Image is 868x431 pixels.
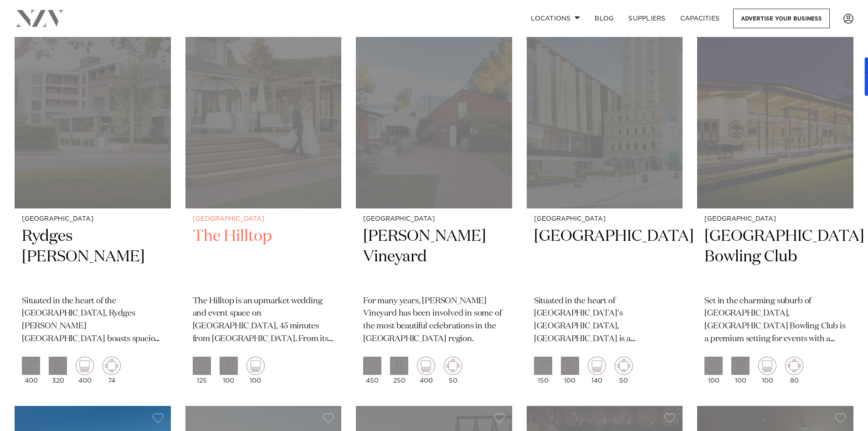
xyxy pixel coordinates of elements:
[220,357,238,384] div: 100
[22,357,40,375] img: cocktail.png
[49,357,67,384] div: 320
[785,357,803,375] img: meeting.png
[704,295,846,346] p: Set in the charming suburb of [GEOGRAPHIC_DATA], [GEOGRAPHIC_DATA] Bowling Club is a premium sett...
[673,9,727,28] a: Capacities
[704,357,723,375] img: cocktail.png
[417,357,435,384] div: 400
[785,357,803,384] div: 80
[363,295,505,346] p: For many years, [PERSON_NAME] Vineyard has been involved in some of the most beautiful celebratio...
[247,357,265,384] div: 100
[444,357,462,384] div: 50
[103,357,121,375] img: meeting.png
[363,226,505,288] h2: [PERSON_NAME] Vineyard
[731,357,750,375] img: dining.png
[390,357,408,375] img: dining.png
[733,9,830,28] a: Advertise your business
[704,226,846,288] h2: [GEOGRAPHIC_DATA] Bowling Club
[758,357,776,375] img: theatre.png
[524,9,587,28] a: Locations
[103,357,121,384] div: 74
[588,357,606,375] img: theatre.png
[363,357,381,375] img: cocktail.png
[193,357,211,375] img: cocktail.png
[704,357,723,384] div: 100
[76,357,94,375] img: theatre.png
[588,357,606,384] div: 140
[22,295,164,346] p: Situated in the heart of the [GEOGRAPHIC_DATA], Rydges [PERSON_NAME] [GEOGRAPHIC_DATA] boasts spa...
[704,216,846,223] small: [GEOGRAPHIC_DATA]
[22,216,164,223] small: [GEOGRAPHIC_DATA]
[193,357,211,384] div: 125
[615,357,633,375] img: meeting.png
[15,10,64,26] img: nzv-logo.png
[193,216,334,223] small: [GEOGRAPHIC_DATA]
[758,357,776,384] div: 100
[561,357,579,375] img: dining.png
[534,295,676,346] p: Situated in the heart of [GEOGRAPHIC_DATA]'s [GEOGRAPHIC_DATA], [GEOGRAPHIC_DATA] is a contempora...
[621,9,673,28] a: SUPPLIERS
[534,226,676,288] h2: [GEOGRAPHIC_DATA]
[561,357,579,384] div: 100
[193,295,334,346] p: The Hilltop is an upmarket wedding and event space on [GEOGRAPHIC_DATA], 45 minutes from [GEOGRAP...
[193,226,334,288] h2: The Hilltop
[49,357,67,375] img: dining.png
[220,357,238,375] img: dining.png
[417,357,435,375] img: theatre.png
[363,216,505,223] small: [GEOGRAPHIC_DATA]
[731,357,750,384] div: 100
[363,357,381,384] div: 450
[534,216,676,223] small: [GEOGRAPHIC_DATA]
[444,357,462,375] img: meeting.png
[390,357,408,384] div: 250
[615,357,633,384] div: 50
[534,357,552,384] div: 150
[247,357,265,375] img: theatre.png
[22,357,40,384] div: 400
[587,9,621,28] a: BLOG
[76,357,94,384] div: 400
[22,226,164,288] h2: Rydges [PERSON_NAME]
[534,357,552,375] img: cocktail.png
